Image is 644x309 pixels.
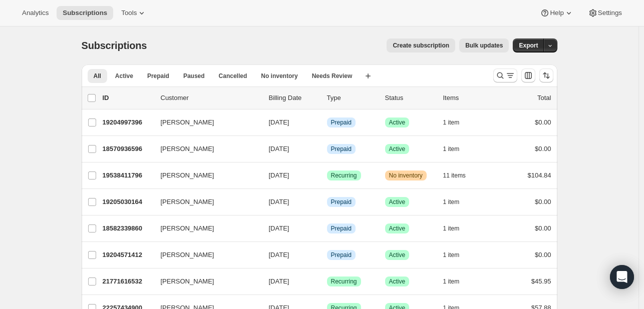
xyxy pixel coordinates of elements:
[269,277,289,285] span: [DATE]
[534,6,579,20] button: Help
[531,277,551,285] span: $45.95
[269,118,289,126] span: [DATE]
[443,142,471,156] button: 1 item
[57,6,113,20] button: Subscriptions
[493,68,517,82] button: Search and filter results
[121,9,137,17] span: Tools
[389,251,406,259] span: Active
[269,198,289,205] span: [DATE]
[535,145,551,152] span: $0.00
[103,221,551,235] div: 18582339860[PERSON_NAME][DATE]InfoPrepaidSuccessActive1 item$0.00
[443,198,460,206] span: 1 item
[155,194,255,210] button: [PERSON_NAME]
[312,72,353,80] span: Needs Review
[443,168,477,182] button: 11 items
[161,223,214,233] span: [PERSON_NAME]
[94,72,101,80] span: All
[82,40,147,51] span: Subscriptions
[327,93,377,103] div: Type
[103,274,551,288] div: 21771616532[PERSON_NAME][DATE]SuccessRecurringSuccessActive1 item$45.95
[331,171,357,179] span: Recurring
[103,93,551,103] div: IDCustomerBilling DateTypeStatusItemsTotal
[535,224,551,232] span: $0.00
[103,142,551,156] div: 18570936596[PERSON_NAME][DATE]InfoPrepaidSuccessActive1 item$0.00
[443,195,471,209] button: 1 item
[443,171,466,179] span: 11 items
[535,198,551,205] span: $0.00
[331,118,352,126] span: Prepaid
[389,171,423,179] span: No inventory
[443,93,493,103] div: Items
[155,114,255,130] button: [PERSON_NAME]
[539,68,553,82] button: Sort the results
[161,144,214,154] span: [PERSON_NAME]
[331,251,352,259] span: Prepaid
[103,197,153,207] p: 19205030164
[103,195,551,209] div: 19205030164[PERSON_NAME][DATE]InfoPrepaidSuccessActive1 item$0.00
[521,68,535,82] button: Customize table column order and visibility
[443,145,460,153] span: 1 item
[103,223,153,233] p: 18582339860
[261,72,297,80] span: No inventory
[550,9,563,17] span: Help
[537,93,551,103] p: Total
[582,6,628,20] button: Settings
[183,72,205,80] span: Paused
[103,168,551,182] div: 19538411796[PERSON_NAME][DATE]SuccessRecurringWarningNo inventory11 items$104.84
[269,224,289,232] span: [DATE]
[115,6,153,20] button: Tools
[465,41,503,49] span: Bulk updates
[155,220,255,236] button: [PERSON_NAME]
[443,224,460,232] span: 1 item
[161,170,214,180] span: [PERSON_NAME]
[393,41,449,49] span: Create subscription
[598,9,622,17] span: Settings
[103,117,153,127] p: 19204997396
[269,251,289,258] span: [DATE]
[103,276,153,286] p: 21771616532
[443,118,460,126] span: 1 item
[269,171,289,179] span: [DATE]
[389,224,406,232] span: Active
[443,115,471,129] button: 1 item
[443,221,471,235] button: 1 item
[103,144,153,154] p: 18570936596
[331,224,352,232] span: Prepaid
[513,38,544,52] button: Export
[443,274,471,288] button: 1 item
[219,72,247,80] span: Cancelled
[269,93,319,103] p: Billing Date
[155,141,255,157] button: [PERSON_NAME]
[389,145,406,153] span: Active
[331,198,352,206] span: Prepaid
[155,247,255,263] button: [PERSON_NAME]
[389,277,406,285] span: Active
[331,145,352,153] span: Prepaid
[535,118,551,126] span: $0.00
[331,277,357,285] span: Recurring
[115,72,133,80] span: Active
[155,167,255,183] button: [PERSON_NAME]
[103,115,551,129] div: 19204997396[PERSON_NAME][DATE]InfoPrepaidSuccessActive1 item$0.00
[443,248,471,262] button: 1 item
[389,198,406,206] span: Active
[535,251,551,258] span: $0.00
[22,9,49,17] span: Analytics
[610,265,634,289] div: Open Intercom Messenger
[155,273,255,289] button: [PERSON_NAME]
[147,72,169,80] span: Prepaid
[385,93,435,103] p: Status
[63,9,107,17] span: Subscriptions
[16,6,55,20] button: Analytics
[103,250,153,260] p: 19204571412
[459,38,509,52] button: Bulk updates
[519,41,538,49] span: Export
[161,250,214,260] span: [PERSON_NAME]
[360,69,376,83] button: Create new view
[161,117,214,127] span: [PERSON_NAME]
[103,170,153,180] p: 19538411796
[161,276,214,286] span: [PERSON_NAME]
[443,251,460,259] span: 1 item
[389,118,406,126] span: Active
[103,93,153,103] p: ID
